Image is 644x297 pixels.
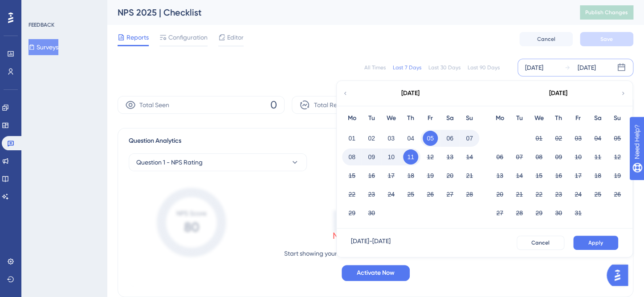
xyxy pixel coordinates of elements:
[607,113,627,124] div: Su
[590,187,605,202] button: 25
[118,6,558,19] div: NPS 2025 | Checklist
[423,168,438,183] button: 19
[403,131,418,146] button: 04
[610,149,625,165] button: 12
[580,5,633,20] button: Publish Changes
[549,113,568,124] div: Th
[492,168,507,183] button: 13
[571,205,586,221] button: 31
[168,32,208,43] span: Configuration
[342,113,362,124] div: Mo
[403,187,418,202] button: 25
[492,149,507,165] button: 06
[519,32,573,46] button: Cancel
[364,64,386,71] div: All Times
[512,187,527,202] button: 21
[139,100,169,110] span: Total Seen
[600,36,613,43] span: Save
[29,39,58,55] button: Surveys
[442,187,457,202] button: 27
[462,131,477,146] button: 07
[136,157,203,168] span: Question 1 - NPS Rating
[383,131,399,146] button: 03
[490,113,509,124] div: Mo
[531,187,546,202] button: 22
[492,187,507,202] button: 20
[551,131,566,146] button: 02
[270,98,277,112] span: 0
[551,187,566,202] button: 23
[383,168,399,183] button: 17
[531,239,550,246] span: Cancel
[29,21,54,28] div: FEEDBACK
[129,153,307,171] button: Question 1 - NPS Rating
[364,187,379,202] button: 23
[525,62,543,73] div: [DATE]
[126,32,149,43] span: Reports
[129,136,181,146] span: Question Analytics
[284,248,467,259] p: Start showing your survey to your users to unlock its full potential.
[442,168,457,183] button: 20
[573,236,618,250] button: Apply
[462,168,477,183] button: 21
[531,168,546,183] button: 15
[610,168,625,183] button: 19
[333,229,418,242] div: No Data to Show Yet
[509,113,529,124] div: Tu
[364,149,379,165] button: 09
[590,131,605,146] button: 04
[381,113,401,124] div: We
[512,149,527,165] button: 07
[227,32,244,43] span: Editor
[571,168,586,183] button: 17
[529,113,549,124] div: We
[610,187,625,202] button: 26
[588,239,603,246] span: Apply
[423,149,438,165] button: 12
[342,265,410,281] button: Activate Now
[531,131,546,146] button: 01
[442,149,457,165] button: 13
[423,131,438,146] button: 05
[357,268,395,278] span: Activate Now
[580,32,633,46] button: Save
[393,64,421,71] div: Last 7 Days
[21,2,56,13] span: Need Help?
[462,187,477,202] button: 28
[362,113,381,124] div: Tu
[551,168,566,183] button: 16
[344,168,359,183] button: 15
[531,205,546,221] button: 29
[383,187,399,202] button: 24
[571,187,586,202] button: 24
[512,205,527,221] button: 28
[590,168,605,183] button: 18
[403,168,418,183] button: 18
[512,168,527,183] button: 14
[531,149,546,165] button: 08
[537,36,555,43] span: Cancel
[440,113,460,124] div: Sa
[344,187,359,202] button: 22
[428,64,461,71] div: Last 30 Days
[314,100,359,110] span: Total Responses
[571,149,586,165] button: 10
[607,262,633,289] iframe: UserGuiding AI Assistant Launcher
[568,113,588,124] div: Fr
[610,131,625,146] button: 05
[551,205,566,221] button: 30
[344,205,359,221] button: 29
[420,113,440,124] div: Fr
[364,131,379,146] button: 02
[585,9,628,16] span: Publish Changes
[401,88,420,99] div: [DATE]
[344,131,359,146] button: 01
[590,149,605,165] button: 11
[549,88,567,99] div: [DATE]
[492,205,507,221] button: 27
[364,168,379,183] button: 16
[351,236,391,250] div: [DATE] - [DATE]
[442,131,457,146] button: 06
[401,113,420,124] div: Th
